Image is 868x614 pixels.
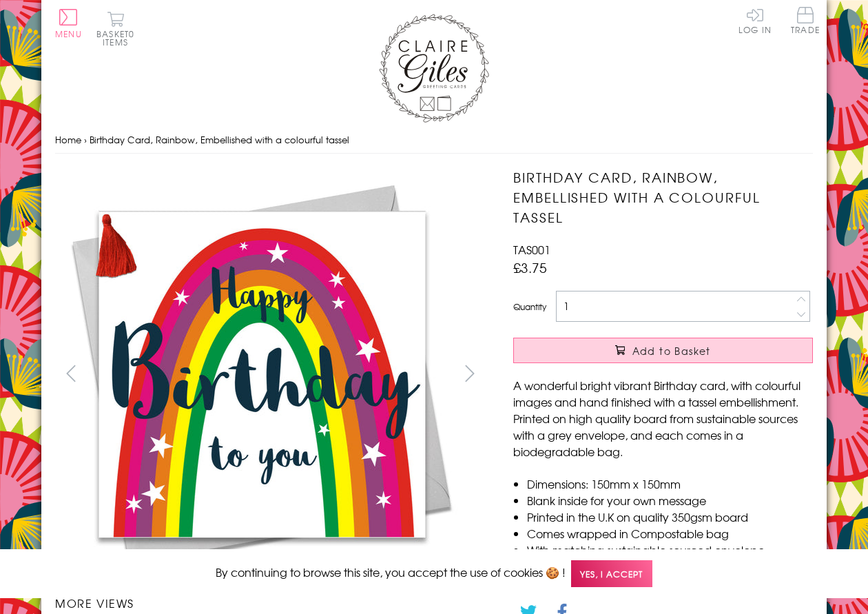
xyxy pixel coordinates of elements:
[379,14,489,123] img: Claire Giles Greetings Cards
[527,492,813,509] li: Blank inside for your own message
[738,7,772,34] a: Log In
[527,542,813,558] li: With matching sustainable sourced envelope
[55,595,486,611] h3: More views
[513,338,813,363] button: Add to Basket
[527,509,813,525] li: Printed in the U.K on quality 350gsm board
[96,11,134,46] button: Basket0 items
[55,358,86,389] button: prev
[90,133,349,146] span: Birthday Card, Rainbow, Embellished with a colourful tassel
[513,377,813,460] p: A wonderful bright vibrant Birthday card, with colourful images and hand finished with a tassel e...
[791,7,820,37] a: Trade
[513,167,813,227] h1: Birthday Card, Rainbow, Embellished with a colourful tassel
[527,475,813,492] li: Dimensions: 150mm x 150mm
[527,525,813,542] li: Comes wrapped in Compostable bag
[513,300,546,313] label: Quantity
[571,560,652,587] span: Yes, I accept
[55,133,81,146] a: Home
[55,167,468,581] img: Birthday Card, Rainbow, Embellished with a colourful tassel
[55,126,813,154] nav: breadcrumbs
[55,28,82,40] span: Menu
[632,344,711,358] span: Add to Basket
[103,28,134,48] span: 0 items
[84,133,87,146] span: ›
[455,358,486,389] button: next
[791,7,820,34] span: Trade
[55,9,82,38] button: Menu
[513,258,547,277] span: £3.75
[513,241,550,258] span: TAS001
